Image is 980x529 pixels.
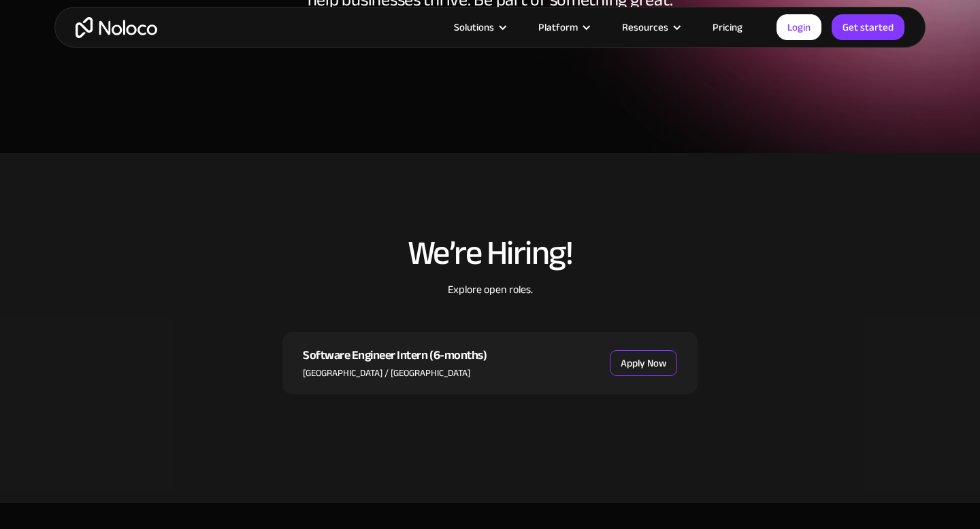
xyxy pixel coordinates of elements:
div: [GEOGRAPHIC_DATA] / [GEOGRAPHIC_DATA] [303,366,487,381]
div: Solutions [437,18,521,36]
a: Pricing [696,18,759,36]
a: Apply Now [610,350,677,376]
div: Software Engineer Intern (6-months) [303,345,487,366]
div: Platform [538,18,578,36]
a: home [76,17,157,38]
div: Resources [622,18,668,36]
h2: We’re Hiring! [282,235,698,271]
a: Login [777,14,821,40]
div: Resources [605,18,696,36]
div: Explore open roles. [282,281,698,332]
div: Solutions [454,18,494,36]
a: Get started [832,14,904,40]
div: Platform [521,18,605,36]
